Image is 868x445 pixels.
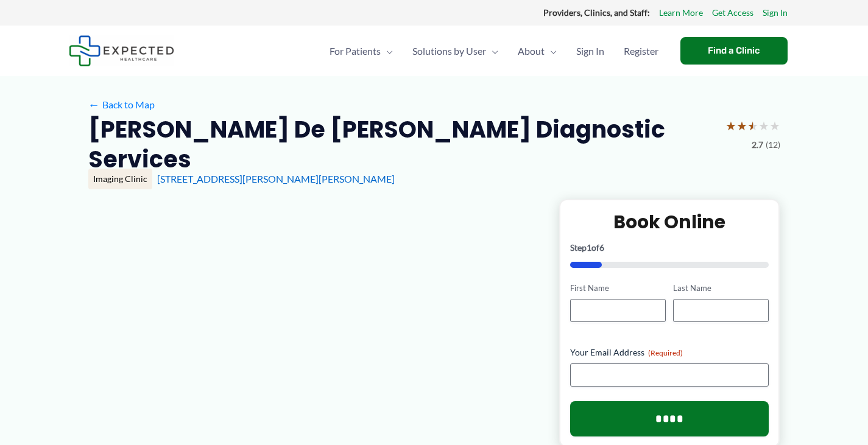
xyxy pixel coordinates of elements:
a: AboutMenu Toggle [508,30,566,72]
strong: Providers, Clinics, and Staff: [543,7,650,18]
a: Sign In [763,5,788,21]
label: First Name [570,282,666,294]
span: Solutions by User [412,30,486,72]
span: 1 [587,242,591,253]
span: ★ [747,114,758,137]
a: ←Back to Map [88,96,155,114]
div: Imaging Clinic [88,169,152,189]
img: Expected Healthcare Logo - side, dark font, small [69,35,174,66]
a: Find a Clinic [680,37,788,65]
h2: [PERSON_NAME] De [PERSON_NAME] Diagnostic Services [88,114,716,175]
a: [STREET_ADDRESS][PERSON_NAME][PERSON_NAME] [157,173,395,184]
a: For PatientsMenu Toggle [320,30,403,72]
span: Menu Toggle [545,30,557,72]
span: 6 [599,242,604,253]
a: Solutions by UserMenu Toggle [403,30,508,72]
span: Menu Toggle [486,30,498,72]
span: Register [624,30,658,72]
span: For Patients [330,30,381,72]
span: Sign In [576,30,604,72]
span: ★ [736,114,747,137]
span: (12) [766,137,780,153]
span: About [518,30,545,72]
a: Get Access [712,5,753,21]
p: Step of [570,244,769,252]
a: Sign In [566,30,614,72]
span: Menu Toggle [381,30,393,72]
nav: Primary Site Navigation [320,30,668,72]
label: Your Email Address [570,346,769,359]
span: ★ [758,114,769,137]
span: ★ [725,114,736,137]
span: (Required) [648,348,683,357]
h2: Book Online [570,210,769,234]
a: Register [614,30,668,72]
span: ← [88,99,100,110]
span: 2.7 [752,137,763,153]
a: Learn More [659,5,703,21]
span: ★ [769,114,780,137]
label: Last Name [673,282,769,294]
